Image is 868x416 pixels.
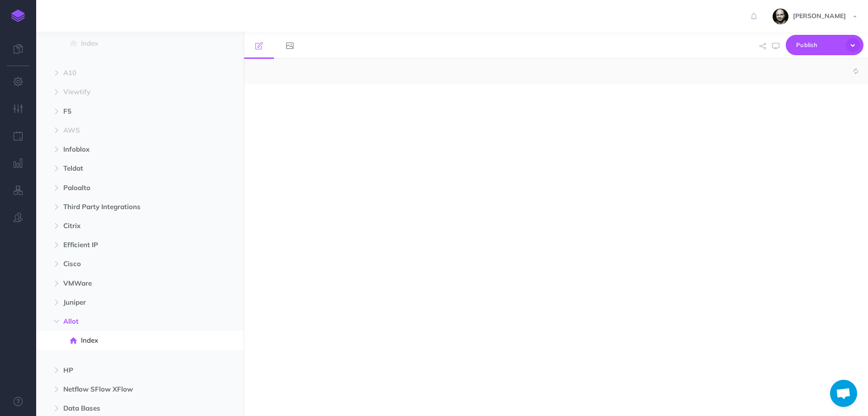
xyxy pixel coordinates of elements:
[63,182,178,193] span: Paloalto
[63,163,178,174] span: Teldat
[11,10,25,22] img: logo-mark.svg
[830,380,857,407] div: Chat abierto
[63,220,178,231] span: Citrix
[63,106,178,117] span: F5
[773,9,788,24] img: fYsxTL7xyiRwVNfLOwtv2ERfMyxBnxhkboQPdXU4.jpeg
[63,239,178,250] span: Efficient IP
[63,316,178,327] span: Allot
[788,12,850,20] span: [PERSON_NAME]
[63,201,178,212] span: Third Party Integrations
[63,125,178,136] span: AWS
[63,86,178,97] span: Viewtify
[63,278,178,289] span: VMWare
[63,365,178,376] span: HP
[63,297,178,308] span: Juniper
[786,35,863,55] button: Publish
[796,38,841,52] span: Publish
[63,384,178,395] span: Netflow SFlow XFlow
[63,144,178,155] span: Infoblox
[81,38,189,49] span: Index
[81,335,189,346] span: Index
[63,67,178,78] span: A10
[63,403,178,414] span: Data Bases
[63,258,178,269] span: Cisco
